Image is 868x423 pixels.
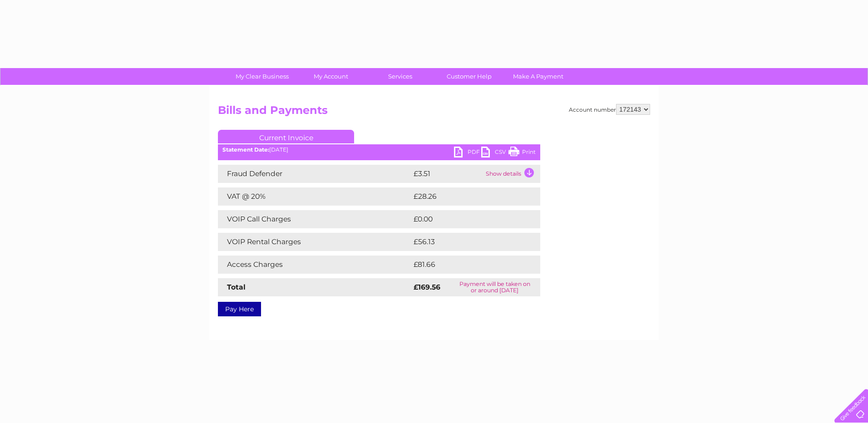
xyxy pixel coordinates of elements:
[411,210,519,228] td: £0.00
[569,104,650,115] div: Account number
[218,302,261,316] a: Pay Here
[218,165,411,183] td: Fraud Defender
[411,187,522,206] td: £28.26
[225,68,300,85] a: My Clear Business
[483,165,540,183] td: Show details
[218,256,411,274] td: Access Charges
[222,146,269,153] b: Statement Date:
[414,283,440,291] strong: £169.56
[218,130,354,143] a: Current Invoice
[363,68,438,85] a: Services
[432,68,507,85] a: Customer Help
[454,147,481,160] a: PDF
[218,104,650,121] h2: Bills and Payments
[218,233,411,251] td: VOIP Rental Charges
[481,147,508,160] a: CSV
[508,147,536,160] a: Print
[449,278,540,296] td: Payment will be taken on or around [DATE]
[411,233,521,251] td: £56.13
[411,256,521,274] td: £81.66
[227,283,246,291] strong: Total
[501,68,576,85] a: Make A Payment
[411,165,483,183] td: £3.51
[294,68,369,85] a: My Account
[218,187,411,206] td: VAT @ 20%
[218,210,411,228] td: VOIP Call Charges
[218,147,540,153] div: [DATE]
